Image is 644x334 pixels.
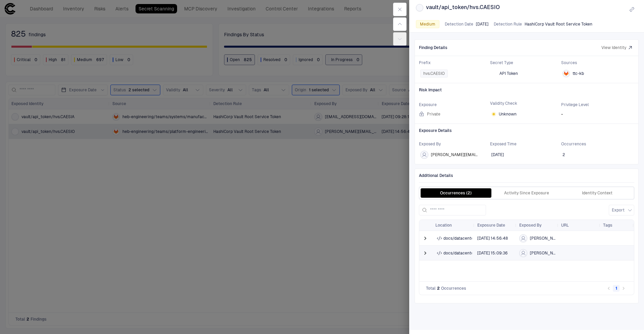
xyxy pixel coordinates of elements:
[419,68,457,79] button: hvs.CAESIO
[419,149,487,160] button: [PERSON_NAME][EMAIL_ADDRESS][PERSON_NAME][DOMAIN_NAME]
[443,236,540,241] span: docs/datacenter/kb/authentication/vault-ssh.mdx
[415,124,456,137] span: Exposure Details
[601,45,626,50] span: View Identity
[476,21,488,27] div: 3/28/2025 19:56:48 (GMT+00:00 UTC)
[421,188,491,198] button: Occurrences (2)
[476,21,488,27] span: [DATE]
[561,110,630,118] div: -
[563,71,569,76] div: Gitlab
[423,71,445,76] span: hvs.CAESIO
[426,286,436,291] span: Total
[609,205,634,216] button: Export
[419,45,447,50] span: Finding Details
[490,141,561,147] span: Exposed Time
[562,188,633,198] button: Identity Context
[443,250,540,256] span: docs/datacenter/kb/authentication/vault-ssh.mdx
[491,188,562,198] button: Activity Since Exposure
[419,173,634,178] span: Additional Details
[431,152,478,157] span: [PERSON_NAME][EMAIL_ADDRESS][PERSON_NAME][DOMAIN_NAME]
[490,101,561,106] span: Validity Check
[561,68,593,79] button: ttc-kb
[561,60,632,65] span: Sources
[490,109,526,120] button: Unknown
[427,111,440,117] span: Private
[477,250,507,256] div: 3/28/2025 20:09:36 (GMT+00:00 UTC)
[562,152,565,157] span: 2
[477,223,505,228] span: Exposure Date
[415,83,446,97] span: Risk Impact
[445,21,473,27] span: Detection Date
[530,250,556,256] span: [PERSON_NAME][EMAIL_ADDRESS][PERSON_NAME][DOMAIN_NAME]
[441,286,466,291] span: Occurrences
[561,141,632,147] span: Occurrences
[477,236,508,241] div: 3/28/2025 19:56:48 (GMT+00:00 UTC)
[477,236,508,241] span: [DATE] 14:56:48
[426,4,500,15] span: vault/api_token/hvs.CAESIO
[605,284,627,292] nav: pagination navigation
[491,152,504,157] div: 3/28/2025 19:56:48 (GMT+00:00 UTC)
[499,71,518,76] span: API Token
[419,102,490,107] span: Exposure
[490,149,513,160] button: 3/28/2025 19:56:48 (GMT+00:00 UTC)
[437,286,440,291] span: 2
[530,236,556,241] span: [PERSON_NAME][EMAIL_ADDRESS][PERSON_NAME][DOMAIN_NAME]
[525,21,592,27] span: HashiCorp Vault Root Service Token
[435,223,452,228] span: Location
[491,152,504,157] span: [DATE]
[561,149,574,160] button: 2
[494,21,522,27] span: Detection Rule
[490,68,527,79] button: API Token
[613,285,620,292] button: page 1
[477,250,507,256] span: [DATE] 15:09:36
[561,102,632,107] span: Privilege Level
[573,71,584,76] span: ttc-kb
[603,223,612,228] span: Tags
[490,60,561,65] span: Secret Type
[419,60,490,65] span: Prefix
[561,223,569,228] span: URL
[600,44,634,52] button: View Identity
[420,21,435,27] span: Medium
[519,223,542,228] span: Exposed By
[419,141,490,147] span: Exposed By
[499,111,517,117] span: Unknown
